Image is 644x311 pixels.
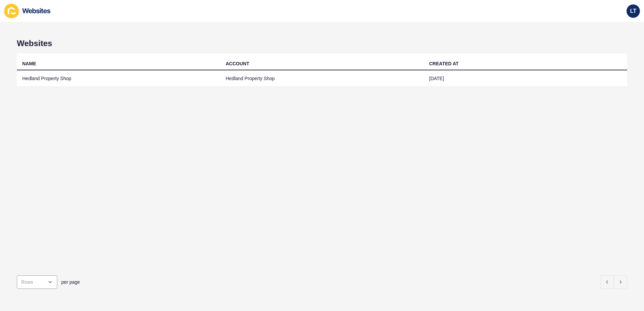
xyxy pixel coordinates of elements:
[424,70,627,87] td: [DATE]
[22,60,36,67] div: NAME
[17,275,57,289] div: open menu
[61,279,80,285] span: per page
[630,8,636,14] span: LT
[17,70,220,87] td: Hedland Property Shop
[17,39,627,48] h1: Websites
[220,70,424,87] td: Hedland Property Shop
[429,60,459,67] div: CREATED AT
[226,60,249,67] div: ACCOUNT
